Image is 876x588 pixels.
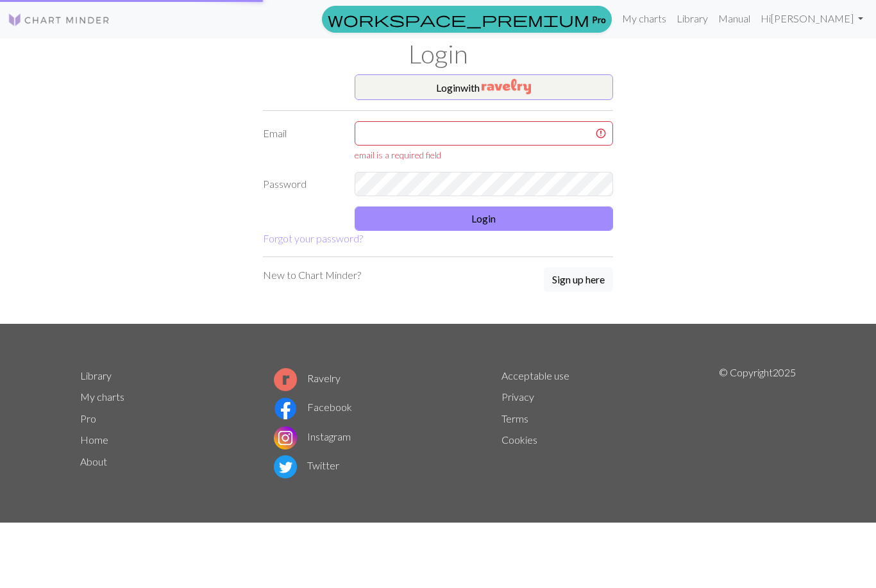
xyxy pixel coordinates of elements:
[355,74,614,100] button: Loginwith
[501,391,534,403] a: Privacy
[755,6,868,31] a: Hi[PERSON_NAME]
[274,426,297,449] img: Instagram logo
[263,267,361,283] p: New to Chart Minder?
[322,6,612,33] a: Pro
[274,372,341,384] a: Ravelry
[72,38,804,69] h1: Login
[80,455,107,467] a: About
[8,12,110,28] img: Logo
[80,412,96,424] a: Pro
[274,397,297,420] img: Facebook logo
[671,6,713,31] a: Library
[719,365,796,482] p: © Copyright 2025
[501,369,569,382] a: Acceptable use
[355,148,614,162] div: email is a required field
[263,232,363,244] a: Forgot your password?
[328,10,589,28] span: workspace_premium
[80,369,112,382] a: Library
[482,79,531,94] img: Ravelry
[274,430,351,442] a: Instagram
[713,6,755,31] a: Manual
[80,433,108,446] a: Home
[355,206,614,231] button: Login
[274,401,352,413] a: Facebook
[274,459,339,471] a: Twitter
[501,412,528,424] a: Terms
[617,6,671,31] a: My charts
[255,172,347,196] label: Password
[544,267,613,293] a: Sign up here
[274,455,297,478] img: Twitter logo
[274,368,297,391] img: Ravelry logo
[255,121,347,162] label: Email
[544,267,613,292] button: Sign up here
[501,433,537,446] a: Cookies
[80,391,124,403] a: My charts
